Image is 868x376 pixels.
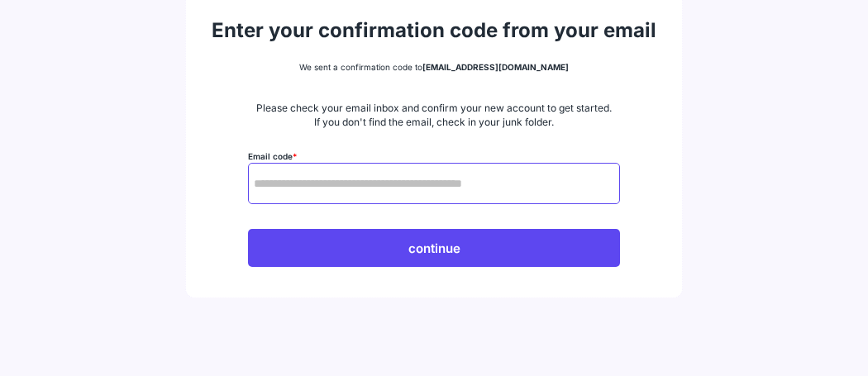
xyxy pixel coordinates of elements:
[204,17,664,45] div: Enter your confirmation code from your email
[248,229,620,267] button: continue
[248,61,620,73] div: We sent a confirmation code to
[248,150,620,163] div: Email code
[422,62,569,72] strong: [EMAIL_ADDRESS][DOMAIN_NAME]
[248,102,620,130] div: Please check your email inbox and confirm your new account to get started. If you don't find the ...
